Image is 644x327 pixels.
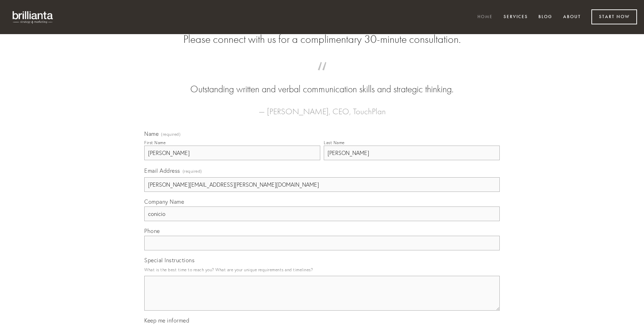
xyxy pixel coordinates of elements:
span: (required) [161,132,181,137]
img: brillianta - research, strategy, marketing [7,7,59,27]
div: First Name [144,140,166,145]
span: (required) [183,166,202,176]
span: Name [144,130,159,137]
span: Special Instructions [144,257,194,264]
h2: Please connect with us for a complimentary 30-minute consultation. [144,33,500,46]
a: Home [473,11,497,23]
span: Phone [144,227,160,234]
a: Start Now [591,9,637,24]
span: Company Name [144,198,184,205]
span: Keep me informed [144,317,189,324]
a: About [559,11,585,23]
figcaption: — [PERSON_NAME], CEO, TouchPlan [155,96,489,118]
span: “ [155,69,489,83]
blockquote: Outstanding written and verbal communication skills and strategic thinking. [155,69,489,96]
span: Email Address [144,167,180,174]
p: What is the best time to reach you? What are your unique requirements and timelines? [144,265,500,274]
a: Blog [534,11,557,23]
div: Last Name [324,140,345,145]
a: Services [499,11,532,23]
